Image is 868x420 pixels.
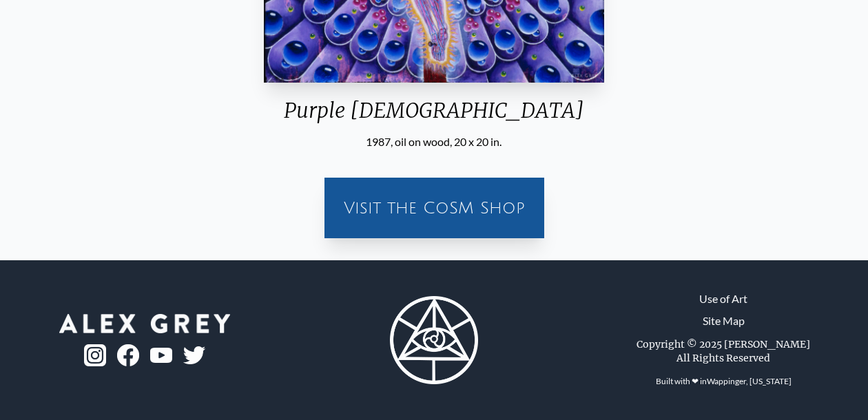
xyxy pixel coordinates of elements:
img: youtube-logo.png [150,348,172,364]
div: Copyright © 2025 [PERSON_NAME] [637,337,810,351]
img: ig-logo.png [84,344,106,366]
a: Visit the CoSM Shop [333,186,536,230]
a: Use of Art [699,291,747,307]
div: Built with ❤ in [650,370,797,392]
a: Site Map [703,313,745,329]
div: All Rights Reserved [676,351,770,365]
div: Purple [DEMOGRAPHIC_DATA] [258,98,609,134]
a: Wappinger, [US_STATE] [707,376,792,386]
div: 1987, oil on wood, 20 x 20 in. [258,134,609,150]
img: fb-logo.png [117,344,139,366]
img: twitter-logo.png [183,346,205,364]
